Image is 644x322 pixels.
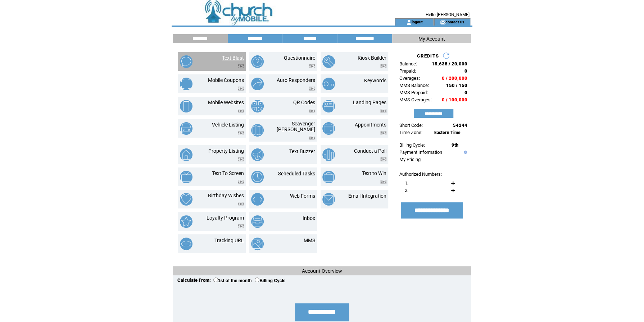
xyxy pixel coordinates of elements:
img: appointments.png [322,122,335,135]
a: Birthday Wishes [208,193,244,198]
img: mobile-websites.png [180,100,192,112]
span: Prepaid: [399,68,416,74]
img: birthday-wishes.png [180,193,192,206]
img: email-integration.png [322,193,335,206]
span: 0 / 200,000 [442,75,467,81]
span: Hello [PERSON_NAME] [426,12,470,17]
a: Inbox [303,215,315,221]
img: video.png [309,87,315,91]
a: Email Integration [348,193,386,199]
a: Conduct a Poll [354,148,386,154]
input: 1st of the month [213,277,218,282]
a: contact us [445,19,464,24]
img: video.png [238,202,244,206]
img: video.png [309,109,315,113]
img: video.png [309,136,315,140]
a: Mobile Coupons [208,77,244,83]
a: Scavenger [PERSON_NAME] [277,121,315,132]
a: My Pricing [399,157,421,162]
span: Billing Cycle: [399,142,425,148]
img: video.png [309,64,315,68]
img: text-to-screen.png [180,171,192,183]
a: Text Blast [222,55,244,61]
a: Loyalty Program [207,215,244,221]
img: questionnaire.png [251,55,264,68]
img: inbox.png [251,215,264,228]
span: 150 / 150 [446,83,467,88]
img: video.png [380,131,386,135]
img: video.png [380,109,386,113]
a: Auto Responders [277,77,315,83]
a: Vehicle Listing [212,122,244,128]
a: Text to Win [362,170,386,176]
a: Text Buzzer [289,148,315,154]
span: Calculate From: [177,277,211,283]
span: MMS Prepaid: [399,90,428,95]
img: video.png [238,109,244,113]
span: 0 [464,68,467,74]
img: video.png [238,87,244,91]
a: Text To Screen [212,170,244,176]
img: text-to-win.png [322,171,335,183]
img: contact_us_icon.gif [440,19,445,25]
img: kiosk-builder.png [322,55,335,68]
a: QR Codes [293,100,315,105]
a: Landing Pages [353,100,386,105]
span: Authorized Numbers: [399,171,442,177]
img: account_icon.gif [406,19,412,25]
span: Balance: [399,61,417,66]
img: auto-responders.png [251,78,264,90]
img: scavenger-hunt.png [251,124,264,137]
img: video.png [238,224,244,228]
img: conduct-a-poll.png [322,148,335,161]
img: mms.png [251,238,264,250]
span: 2. [405,188,408,193]
label: 1st of the month [213,278,251,283]
a: Tracking URL [214,238,244,243]
img: landing-pages.png [322,100,335,112]
a: Questionnaire [284,55,315,61]
span: MMS Balance: [399,83,429,88]
img: help.gif [462,151,467,154]
span: My Account [418,36,445,42]
img: tracking-url.png [180,238,192,250]
img: keywords.png [322,78,335,90]
img: video.png [238,64,244,68]
span: 0 / 100,000 [442,97,467,102]
span: MMS Overages: [399,97,432,102]
span: Short Code: [399,123,423,128]
span: 0 [464,90,467,95]
a: Payment Information [399,149,442,155]
span: 15,638 / 20,000 [432,61,467,66]
span: 9th [452,142,458,148]
span: 54244 [453,123,467,128]
span: Overages: [399,75,420,81]
img: video.png [380,64,386,68]
img: video.png [238,157,244,161]
a: logout [412,19,423,24]
img: vehicle-listing.png [180,122,192,135]
img: text-buzzer.png [251,148,264,161]
a: Web Forms [290,193,315,199]
a: MMS [304,238,315,243]
img: scheduled-tasks.png [251,171,264,183]
span: Account Overview [302,268,342,274]
span: 1. [405,180,408,186]
img: qr-codes.png [251,100,264,112]
img: text-blast.png [180,55,192,68]
img: loyalty-program.png [180,215,192,228]
input: Billing Cycle [255,277,259,282]
label: Billing Cycle [255,278,285,283]
span: CREDITS [417,53,439,59]
img: video.png [380,180,386,184]
a: Scheduled Tasks [278,171,315,176]
a: Mobile Websites [208,100,244,105]
a: Kiosk Builder [358,55,386,61]
a: Keywords [364,78,386,83]
img: mobile-coupons.png [180,78,192,90]
span: Eastern Time [434,130,461,135]
a: Property Listing [208,148,244,154]
a: Appointments [355,122,386,128]
img: video.png [380,157,386,161]
img: video.png [238,180,244,184]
